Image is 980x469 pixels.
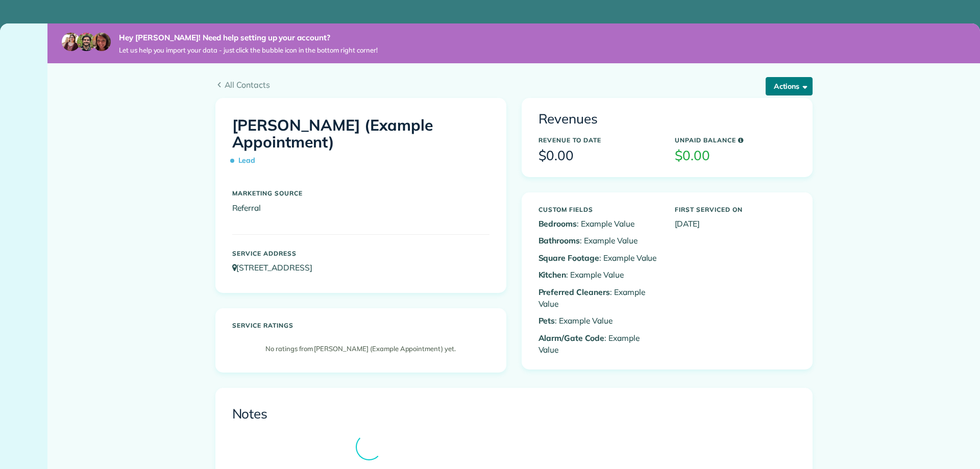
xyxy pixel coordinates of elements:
p: : Example Value [538,218,659,230]
b: Bedrooms [538,218,577,229]
p: : Example Value [538,286,659,310]
h5: Custom Fields [538,206,659,213]
img: jorge-587dff0eeaa6aab1f244e6dc62b8924c3b6ad411094392a53c71c6c4a576187d.jpg [77,33,95,51]
img: michelle-19f622bdf1676172e81f8f8fba1fb50e276960ebfe0243fe18214015130c80e4.jpg [92,33,111,51]
span: Lead [232,152,260,169]
p: : Example Value [538,269,659,281]
h5: Service ratings [232,322,489,329]
b: Pets [538,315,555,326]
a: All Contacts [215,79,813,91]
h3: Revenues [538,112,796,127]
p: : Example Value [538,332,659,356]
p: No ratings from [PERSON_NAME] (Example Appointment) yet. [237,344,484,354]
h5: Marketing Source [232,190,489,196]
span: All Contacts [225,79,813,91]
p: : Example Value [538,252,659,264]
b: Preferred Cleaners [538,287,610,297]
b: Square Footage [538,253,599,263]
h5: Service Address [232,250,489,257]
img: maria-72a9807cf96188c08ef61303f053569d2e2a8a1cde33d635c8a3ac13582a053d.jpg [62,33,80,51]
button: Actions [766,77,813,95]
h3: $0.00 [675,149,796,163]
h5: Unpaid Balance [675,137,796,143]
p: : Example Value [538,315,659,327]
h1: [PERSON_NAME] (Example Appointment) [232,117,489,169]
h3: Notes [232,407,796,422]
p: : Example Value [538,235,659,246]
p: [DATE] [675,218,796,230]
h3: $0.00 [538,149,659,163]
p: Referral [232,202,489,214]
b: Bathrooms [538,235,580,245]
h5: Revenue to Date [538,137,659,143]
span: Let us help you import your data - just click the bubble icon in the bottom right corner! [119,46,378,55]
a: [STREET_ADDRESS] [232,262,322,273]
b: Alarm/Gate Code [538,333,604,343]
b: Kitchen [538,269,567,280]
strong: Hey [PERSON_NAME]! Need help setting up your account? [119,33,378,43]
h5: First Serviced On [675,206,796,213]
